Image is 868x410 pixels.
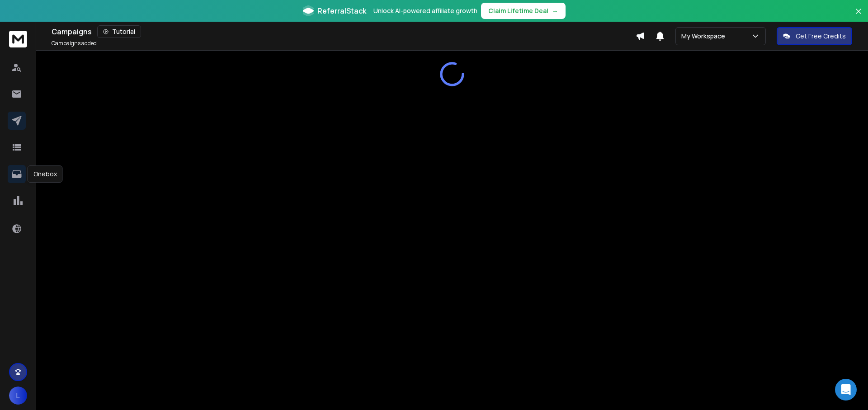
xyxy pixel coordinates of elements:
[97,25,141,38] button: Tutorial
[552,6,558,15] span: →
[853,5,864,27] button: Close banner
[9,386,27,405] button: L
[52,40,97,47] p: Campaigns added
[481,3,566,19] button: Claim Lifetime Deal→
[28,165,63,183] div: Onebox
[52,25,636,38] div: Campaigns
[681,32,729,41] p: My Workspace
[835,379,857,401] div: Open Intercom Messenger
[317,5,366,16] span: ReferralStack
[796,32,846,41] p: Get Free Credits
[777,27,852,45] button: Get Free Credits
[373,6,477,15] p: Unlock AI-powered affiliate growth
